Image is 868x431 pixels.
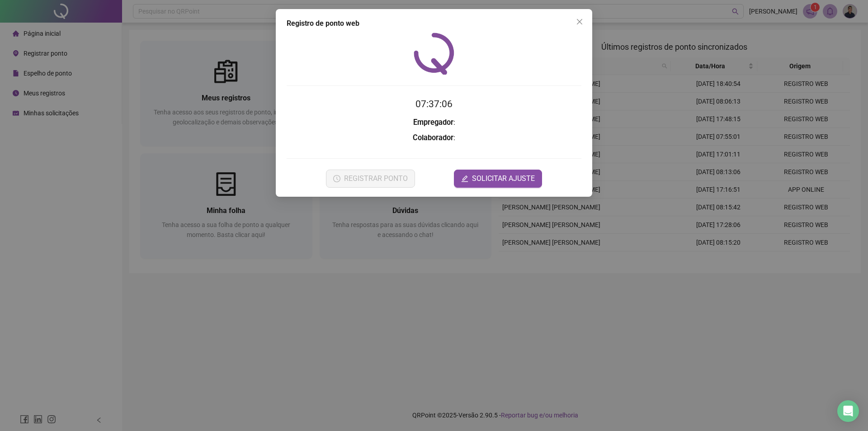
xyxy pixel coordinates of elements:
[837,400,859,422] div: Open Intercom Messenger
[287,132,581,144] h3: :
[287,117,581,128] h3: :
[413,118,453,127] strong: Empregador
[572,14,587,29] button: Close
[576,18,583,25] span: close
[454,170,542,188] button: editSOLICITAR AJUSTE
[472,173,535,184] span: SOLICITAR AJUSTE
[326,170,415,188] button: REGISTRAR PONTO
[461,175,468,182] span: edit
[287,18,581,29] div: Registro de ponto web
[414,33,454,75] img: QRPoint
[413,133,453,142] strong: Colaborador
[415,99,453,109] time: 07:37:06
